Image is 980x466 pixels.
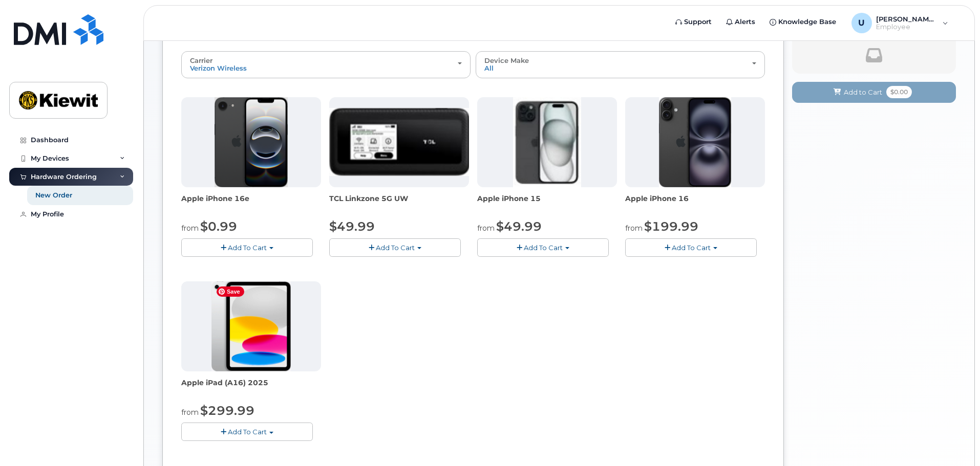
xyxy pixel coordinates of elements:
img: iphone_16_plus.png [659,97,731,187]
span: Add To Cart [228,428,267,436]
span: Add To Cart [228,243,267,252]
span: Device Make [484,56,529,64]
span: Add To Cart [524,243,563,252]
span: $49.99 [496,219,542,234]
button: Add to Cart $0.00 [792,82,956,103]
img: ipad_11.png [211,281,291,371]
div: Apple iPhone 15 [477,193,617,214]
button: Add To Cart [329,238,461,256]
span: Carrier [190,56,212,64]
a: Alerts [719,12,762,32]
small: from [625,224,643,233]
span: $0.00 [886,86,912,98]
span: Employee [876,23,938,31]
span: Add To Cart [376,243,415,252]
span: Add to Cart [844,87,882,97]
img: linkzone5g.png [329,108,469,175]
img: iphone15.jpg [513,97,581,187]
button: Device Make All [476,51,765,78]
a: Support [668,12,719,32]
span: $199.99 [644,219,698,234]
div: Ugo.Tritz [844,13,955,33]
div: TCL Linkzone 5G UW [329,193,469,214]
button: Carrier Verizon Wireless [181,51,471,78]
span: U [858,17,865,29]
div: Apple iPad (A16) 2025 [181,378,321,398]
button: Add To Cart [181,238,313,256]
button: Add To Cart [181,423,313,440]
span: $0.99 [200,219,237,234]
span: [PERSON_NAME].[PERSON_NAME] [876,15,938,23]
a: Knowledge Base [762,12,843,32]
span: $299.99 [200,403,254,418]
span: Add To Cart [672,243,711,252]
span: $49.99 [329,219,375,234]
small: from [181,224,199,233]
small: from [181,408,199,417]
img: iphone16e.png [215,97,288,187]
iframe: Messenger Launcher [935,421,972,458]
span: All [484,64,494,72]
span: Knowledge Base [778,17,836,27]
div: Apple iPhone 16e [181,193,321,214]
span: Verizon Wireless [190,64,247,72]
span: Support [684,17,712,27]
div: Apple iPhone 16 [625,193,765,214]
span: Alerts [735,17,755,27]
button: Add To Cart [477,238,609,256]
span: Save [217,286,244,297]
button: Add To Cart [625,238,757,256]
small: from [477,224,495,233]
